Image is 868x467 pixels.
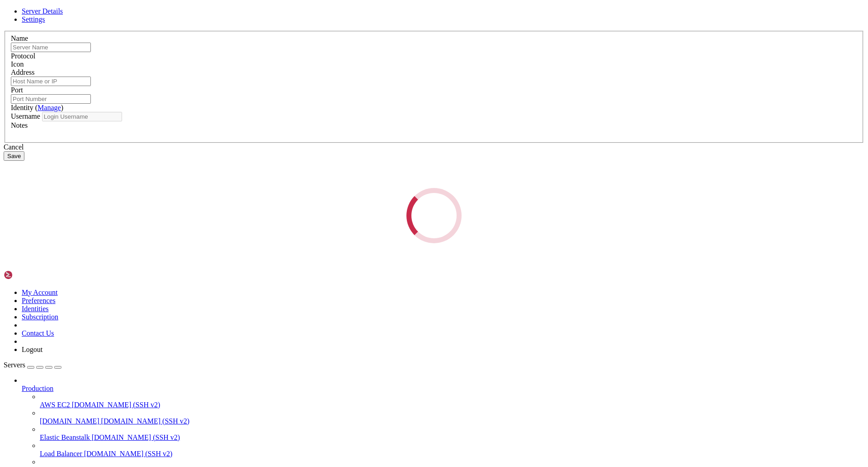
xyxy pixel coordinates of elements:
span: [DOMAIN_NAME] (SSH v2) [84,450,173,457]
input: Port Number [11,94,91,104]
span: ( ) [35,104,63,111]
a: Preferences [22,297,56,304]
span: bandit0@bandit [4,58,54,65]
span: bandit0@bandit [4,19,54,26]
a: Settings [22,15,45,23]
div: (0, 9) [4,73,7,81]
span: Elastic Beanstalk [40,433,90,441]
span: ~ [58,58,61,65]
a: Manage [38,104,61,111]
x-row: It is required for saving/loading search history or cursor positions. [4,34,750,42]
div: Cancel [4,143,864,151]
li: Elastic Beanstalk [DOMAIN_NAME] (SSH v2) [40,425,864,442]
span: bandit0@bandit [4,4,54,11]
label: Name [11,34,28,42]
a: Servers [4,361,61,369]
a: My Account [22,289,58,296]
x-row: : $ ls [4,4,750,11]
a: AWS EC2 [DOMAIN_NAME] (SSH v2) [40,401,864,409]
x-row: : $ nano readme [4,19,750,27]
span: [DOMAIN_NAME] [40,417,99,425]
input: Server Name [11,43,91,52]
span: ~ [58,50,61,57]
a: Identities [22,305,49,313]
x-row: Unable to create directory /home/bandit0/.local/share/nano/: No such file or directory [4,27,750,34]
a: Logout [22,346,42,353]
label: Icon [11,60,24,68]
x-row: readme [4,11,750,19]
li: [DOMAIN_NAME] [DOMAIN_NAME] (SSH v2) [40,409,864,425]
label: Port [11,86,23,94]
label: Notes [11,121,28,129]
span: [DOMAIN_NAME] (SSH v2) [101,417,190,425]
span: Servers [4,361,25,369]
span: [DOMAIN_NAME] (SSH v2) [92,433,180,441]
input: Host Name or IP [11,77,91,86]
a: [DOMAIN_NAME] [DOMAIN_NAME] (SSH v2) [40,417,864,425]
span: bandit0@bandit [4,50,54,57]
x-row: : $ [4,50,750,58]
input: Login Username [42,112,122,121]
img: Shellngn [4,270,56,279]
span: AWS EC2 [40,401,70,409]
span: Production [22,385,53,392]
span: [DOMAIN_NAME] (SSH v2) [72,401,160,409]
li: AWS EC2 [DOMAIN_NAME] (SSH v2) [40,393,864,409]
span: ~ [58,4,61,11]
x-row: : $ exit [4,58,750,65]
a: Elastic Beanstalk [DOMAIN_NAME] (SSH v2) [40,433,864,442]
li: Load Balancer [DOMAIN_NAME] (SSH v2) [40,442,864,458]
a: Production [22,385,864,393]
a: Contact Us [22,329,54,337]
a: Server Details [22,7,63,15]
a: Subscription [22,313,58,321]
label: Address [11,68,34,76]
a: Load Balancer [DOMAIN_NAME] (SSH v2) [40,450,864,458]
span: Load Balancer [40,450,82,457]
div: Loading... [406,188,462,243]
span: ~ [58,19,61,26]
label: Identity [11,104,63,111]
x-row: logout [4,65,750,73]
label: Protocol [11,52,35,60]
label: Username [11,112,40,120]
button: Save [4,151,24,161]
